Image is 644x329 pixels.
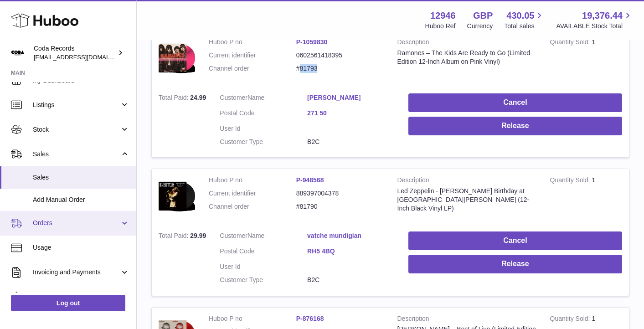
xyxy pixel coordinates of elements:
span: Sales [33,150,120,159]
a: P-948568 [296,176,324,184]
a: P-876168 [296,315,324,322]
div: Led Zeppelin - [PERSON_NAME] Birthday at [GEOGRAPHIC_DATA][PERSON_NAME] (12-Inch Black Vinyl LP) [397,187,536,213]
div: Ramones – The Kids Are Ready to Go (Limited Edition 12-Inch Album on Pink Vinyl) [397,49,536,66]
strong: Description [397,38,536,49]
a: vatche mundigian [307,231,395,240]
dt: Postal Code [220,109,307,120]
span: Orders [33,219,120,227]
td: 1 [543,31,629,87]
span: Listings [33,101,120,109]
button: Cancel [408,93,622,112]
span: Total sales [504,22,545,31]
dd: 0602561418395 [296,51,384,60]
span: Customer [220,232,247,239]
span: 24.99 [190,94,206,101]
dt: User Id [220,262,307,271]
span: Add Manual Order [33,195,129,204]
button: Release [408,255,622,273]
span: [EMAIL_ADDRESS][DOMAIN_NAME] [34,53,134,61]
dd: #81790 [296,202,384,211]
img: 129461758959363.png [159,38,195,77]
dt: Current identifier [209,189,296,198]
span: 19,376.44 [582,10,623,22]
strong: GBP [473,10,493,22]
dd: #81793 [296,64,384,73]
a: P-1059830 [296,38,328,46]
span: 29.99 [190,232,206,239]
dt: Customer Type [220,276,307,284]
dt: Name [220,231,307,242]
a: RH5 4BQ [307,247,395,256]
a: 271 50 [307,109,395,118]
dt: Postal Code [220,247,307,258]
strong: Quantity Sold [550,176,592,186]
dd: 889397004378 [296,189,384,198]
div: Currency [467,22,493,31]
strong: Total Paid [159,232,190,242]
strong: Description [397,176,536,187]
dt: Huboo P no [209,38,296,46]
span: Sales [33,173,129,182]
dt: Channel order [209,202,296,211]
img: haz@pcatmedia.com [11,46,25,60]
strong: Total Paid [159,94,190,103]
dt: Huboo P no [209,176,296,185]
dd: B2C [307,138,395,146]
strong: 12946 [430,10,456,22]
dd: B2C [307,276,395,284]
span: Invoicing and Payments [33,268,120,277]
dt: Current identifier [209,51,296,60]
span: Usage [33,243,129,252]
div: Huboo Ref [425,22,456,31]
dt: Huboo P no [209,314,296,323]
td: 1 [543,169,629,225]
dt: Channel order [209,64,296,73]
span: Customer [220,94,247,101]
a: Log out [11,295,125,311]
span: Stock [33,125,120,134]
a: 19,376.44 AVAILABLE Stock Total [556,10,633,31]
dt: User Id [220,124,307,133]
span: 430.05 [506,10,534,22]
strong: Quantity Sold [550,315,592,324]
strong: Quantity Sold [550,38,592,48]
button: Release [408,117,622,135]
button: Cancel [408,231,622,250]
a: 430.05 Total sales [504,10,545,31]
img: 129461707837630.png [159,176,195,216]
div: Coda Records [34,44,116,62]
dt: Name [220,93,307,104]
dt: Customer Type [220,138,307,146]
span: AVAILABLE Stock Total [556,22,633,31]
a: [PERSON_NAME] [307,93,395,102]
strong: Description [397,314,536,325]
